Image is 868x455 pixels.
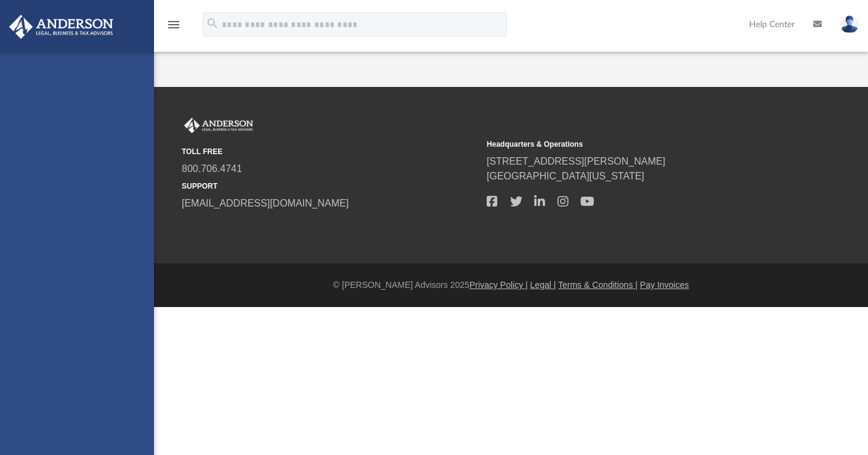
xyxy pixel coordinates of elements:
a: [GEOGRAPHIC_DATA][US_STATE] [487,171,644,181]
a: [STREET_ADDRESS][PERSON_NAME] [487,156,665,166]
small: TOLL FREE [182,146,478,157]
small: SUPPORT [182,181,478,192]
a: Privacy Policy | [469,280,528,290]
a: [EMAIL_ADDRESS][DOMAIN_NAME] [182,198,349,208]
a: Legal | [530,280,556,290]
img: Anderson Advisors Platinum Portal [6,15,117,39]
a: 800.706.4741 [182,163,242,174]
img: Anderson Advisors Platinum Portal [182,118,256,134]
img: User Pic [840,15,859,33]
a: Pay Invoices [640,280,689,290]
div: © [PERSON_NAME] Advisors 2025 [154,279,868,292]
i: search [206,17,219,30]
a: Terms & Conditions | [558,280,638,290]
i: menu [166,17,181,32]
small: Headquarters & Operations [487,139,783,150]
a: menu [166,23,181,32]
